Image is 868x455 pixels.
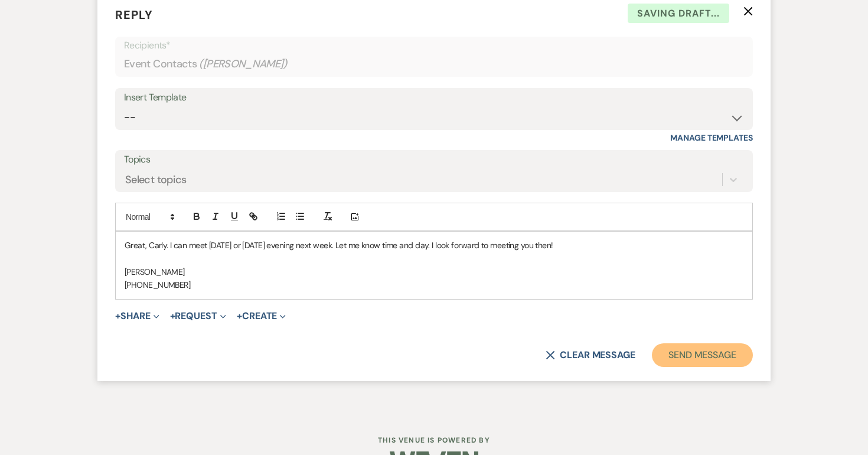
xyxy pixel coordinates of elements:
span: + [170,311,175,321]
p: [PHONE_NUMBER] [125,278,743,291]
span: ( [PERSON_NAME] ) [199,56,288,72]
span: Saving draft... [628,4,729,24]
a: Manage Templates [670,132,753,143]
span: Reply [115,7,153,22]
button: Send Message [652,343,753,367]
span: + [115,311,120,321]
p: Great, Carly. I can meet [DATE] or [DATE] evening next week. Let me know time and day. I look for... [125,239,743,252]
button: Share [115,311,159,321]
button: Clear message [546,350,635,360]
span: + [237,311,242,321]
button: Create [237,311,286,321]
p: [PERSON_NAME] [125,265,743,278]
div: Select topics [125,172,187,188]
p: Recipients* [124,38,744,53]
div: Event Contacts [124,53,744,76]
div: Insert Template [124,89,744,106]
label: Topics [124,151,744,168]
button: Request [170,311,226,321]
